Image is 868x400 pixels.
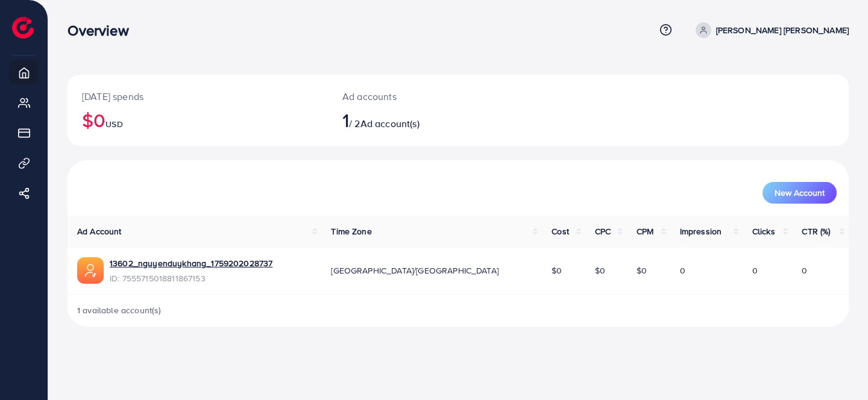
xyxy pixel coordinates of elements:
[691,22,849,38] a: [PERSON_NAME] [PERSON_NAME]
[595,225,611,237] span: CPC
[802,264,807,277] span: 0
[82,89,313,104] p: [DATE] spends
[752,264,758,277] span: 0
[680,264,685,277] span: 0
[752,225,775,237] span: Clicks
[595,264,605,277] span: $0
[331,264,498,277] span: [GEOGRAPHIC_DATA]/[GEOGRAPHIC_DATA]
[331,225,371,237] span: Time Zone
[68,22,138,39] h3: Overview
[680,225,722,237] span: Impression
[802,225,830,237] span: CTR (%)
[82,108,313,131] h2: $0
[637,225,653,237] span: CPM
[105,118,122,130] span: USD
[77,257,104,284] img: ic-ads-acc.e4c84228.svg
[342,89,509,104] p: Ad accounts
[775,189,825,197] span: New Account
[552,264,562,277] span: $0
[637,264,647,277] span: $0
[77,225,122,237] span: Ad Account
[77,304,162,316] span: 1 available account(s)
[110,272,272,284] span: ID: 7555715018811867153
[110,257,272,269] a: 13602_nguyenduykhang_1759202028737
[817,346,859,391] iframe: Chat
[763,182,837,204] button: New Account
[552,225,569,237] span: Cost
[716,23,849,37] p: [PERSON_NAME] [PERSON_NAME]
[360,117,420,130] span: Ad account(s)
[342,108,509,131] h2: / 2
[12,17,34,39] img: logo
[342,106,349,134] span: 1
